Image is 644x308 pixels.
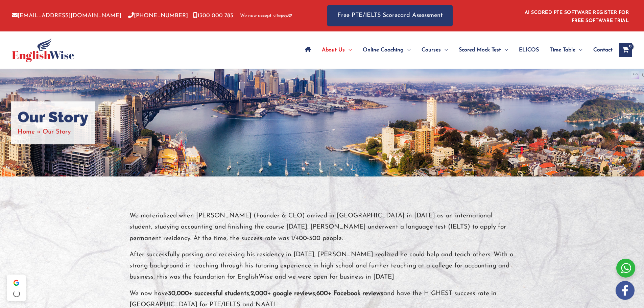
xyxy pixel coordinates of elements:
[357,38,416,62] a: Online CoachingMenu Toggle
[453,38,514,62] a: Scored Mock TestMenu Toggle
[129,249,515,283] p: After successfully passing and receiving his residency in [DATE], [PERSON_NAME] realized he could...
[240,13,271,19] span: We now accept
[441,38,448,62] span: Menu Toggle
[588,38,613,62] a: Contact
[345,38,352,62] span: Menu Toggle
[575,38,582,62] span: Menu Toggle
[544,38,588,62] a: Time TableMenu Toggle
[521,5,632,27] aside: Header Widget 1
[18,129,35,135] a: Home
[619,43,632,57] a: View Shopping Cart, empty
[193,13,233,19] a: 1300 000 783
[422,38,441,62] span: Courses
[273,14,292,18] img: Afterpay-Logo
[316,38,357,62] a: About UsMenu Toggle
[251,290,315,297] strong: 2,000+ google reviews
[459,38,501,62] span: Scored Mock Test
[525,10,629,23] a: AI SCORED PTE SOFTWARE REGISTER FOR FREE SOFTWARE TRIAL
[12,38,74,62] img: cropped-ew-logo
[316,290,383,297] strong: 600+ Facebook reviews
[514,38,544,62] a: ELICOS
[168,290,249,297] strong: 30,000+ successful students
[12,13,121,19] a: [EMAIL_ADDRESS][DOMAIN_NAME]
[501,38,508,62] span: Menu Toggle
[128,13,188,19] a: [PHONE_NUMBER]
[322,38,345,62] span: About Us
[43,129,71,135] span: Our Story
[404,38,411,62] span: Menu Toggle
[550,38,575,62] span: Time Table
[519,38,539,62] span: ELICOS
[18,108,88,126] h1: Our Story
[363,38,404,62] span: Online Coaching
[327,5,453,26] a: Free PTE/IELTS Scorecard Assessment
[300,38,613,62] nav: Site Navigation: Main Menu
[416,38,453,62] a: CoursesMenu Toggle
[129,210,515,244] p: We materialized when [PERSON_NAME] (Founder & CEO) arrived in [GEOGRAPHIC_DATA] in [DATE] as an i...
[616,281,635,300] img: white-facebook.png
[593,38,613,62] span: Contact
[18,126,88,138] nav: Breadcrumbs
